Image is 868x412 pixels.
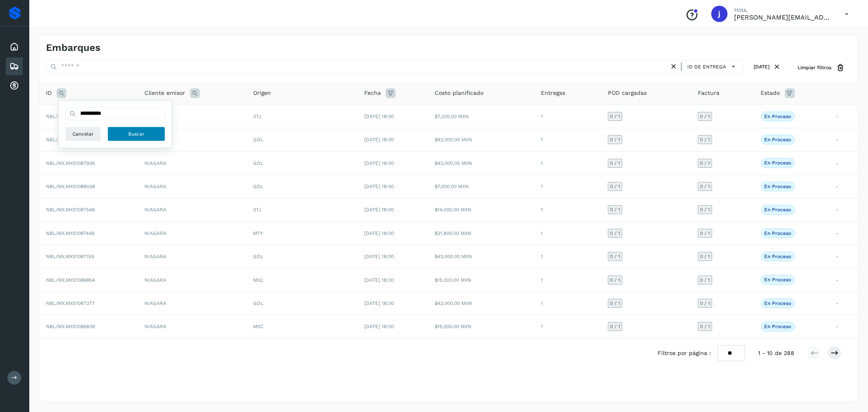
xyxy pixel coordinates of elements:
[46,89,52,97] span: ID
[829,315,858,338] td: -
[138,221,247,245] td: NIAGARA
[364,114,394,119] span: [DATE] 18:00
[829,175,858,198] td: -
[364,254,394,259] span: [DATE] 18:00
[534,221,601,245] td: 1
[46,160,95,166] span: NBL/MX.MX51087936
[6,77,23,95] div: Cuentas por cobrar
[610,207,620,212] span: 0 / 1
[428,128,534,151] td: $42,000.00 MXN
[364,160,394,166] span: [DATE] 18:00
[765,277,791,283] p: En proceso
[610,114,620,119] span: 0 / 1
[253,137,263,142] span: GDL
[610,254,620,259] span: 0 / 1
[610,184,620,189] span: 0 / 1
[138,268,247,291] td: NIAGARA
[46,254,94,259] span: NBL/MX.MX51087159
[364,137,394,142] span: [DATE] 18:00
[765,324,791,329] p: En proceso
[364,277,394,283] span: [DATE] 18:00
[428,315,534,338] td: $15,000.00 MXN
[46,114,95,119] span: NBL/MX.MX51088553
[700,278,710,283] span: 0 / 1
[765,137,791,142] p: En proceso
[765,300,791,306] p: En proceso
[765,184,791,189] p: En proceso
[765,230,791,236] p: En proceso
[658,349,711,357] span: Filtros por página :
[765,160,791,166] p: En proceso
[734,13,832,21] p: javier@rfllogistics.com.mx
[700,301,710,306] span: 0 / 1
[428,105,534,128] td: $7,300.00 MXN
[829,151,858,175] td: -
[829,128,858,151] td: -
[253,300,263,306] span: GDL
[46,230,94,236] span: NBL/MX.MX51087446
[700,207,710,212] span: 0 / 1
[534,245,601,268] td: 1
[253,89,271,97] span: Origen
[734,7,832,13] p: Hola,
[6,38,23,56] div: Inicio
[144,89,185,97] span: Cliente emisor
[428,221,534,245] td: $31,800.00 MXN
[610,137,620,142] span: 0 / 1
[534,105,601,128] td: 1
[253,277,263,283] span: MXC
[253,160,263,166] span: GDL
[700,254,710,259] span: 0 / 1
[46,42,101,54] h4: Embarques
[829,291,858,315] td: -
[750,60,785,74] button: [DATE]
[253,114,261,119] span: 3TJ
[610,301,620,306] span: 0 / 1
[608,89,647,97] span: POD cargadas
[700,161,710,166] span: 0 / 1
[700,184,710,189] span: 0 / 1
[798,64,831,71] span: Limpiar filtros
[534,268,601,291] td: 1
[46,300,95,306] span: NBL/MX.MX51087377
[138,315,247,338] td: NIAGARA
[534,151,601,175] td: 1
[765,207,791,213] p: En proceso
[829,105,858,128] td: -
[138,291,247,315] td: NIAGARA
[761,89,780,97] span: Estado
[534,128,601,151] td: 1
[364,230,394,236] span: [DATE] 18:00
[765,254,791,259] p: En proceso
[46,277,95,283] span: NBL/MX.MX51086854
[758,349,794,357] span: 1 - 10 de 288
[829,221,858,245] td: -
[428,291,534,315] td: $42,000.00 MXN
[610,278,620,283] span: 0 / 1
[534,198,601,221] td: 1
[700,114,710,119] span: 0 / 1
[364,184,394,189] span: [DATE] 18:00
[534,175,601,198] td: 1
[700,137,710,142] span: 0 / 1
[765,114,791,119] p: En proceso
[700,231,710,236] span: 0 / 1
[829,198,858,221] td: -
[610,161,620,166] span: 0 / 1
[534,315,601,338] td: 1
[46,324,95,329] span: NBL/MX.MX51086838
[46,207,95,213] span: NBL/MX.MX51087546
[610,324,620,329] span: 0 / 1
[428,245,534,268] td: $42,000.00 MXN
[138,198,247,221] td: NIAGARA
[253,254,263,259] span: GDL
[541,89,565,97] span: Entregas
[6,57,23,75] div: Embarques
[829,268,858,291] td: -
[138,105,247,128] td: NIAGARA
[428,151,534,175] td: $42,000.00 MXN
[364,89,381,97] span: Fecha
[435,89,483,97] span: Costo planificado
[253,184,263,189] span: GDL
[253,230,263,236] span: MTY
